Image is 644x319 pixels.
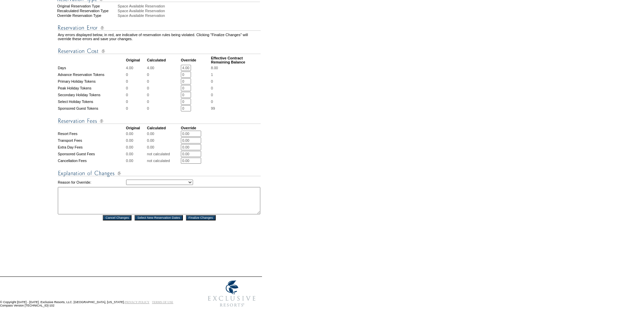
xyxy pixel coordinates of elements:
img: Reservation Errors [58,24,261,32]
td: 0.00 [147,131,180,137]
td: 0.00 [126,158,146,164]
td: not calculated [147,158,180,164]
div: Original Reservation Type [57,4,117,8]
td: Advance Reservation Tokens [58,72,125,78]
td: 0 [147,72,180,78]
td: Original [126,126,146,130]
td: Transport Fees [58,137,125,143]
td: 0.00 [147,144,180,150]
td: Peak Holiday Tokens [58,85,125,91]
img: Reservation Cost [58,47,261,55]
span: 8.00 [211,66,218,70]
td: 0 [147,99,180,105]
span: 0 [211,100,213,104]
td: 0 [126,99,146,105]
td: 0.00 [126,144,146,150]
td: Secondary Holiday Tokens [58,92,125,98]
span: 0 [211,93,213,97]
span: 0 [211,79,213,83]
td: Calculated [147,126,180,130]
td: Days [58,65,125,71]
td: 0 [147,78,180,84]
div: Space Available Reservation [118,14,261,18]
img: Exclusive Resorts [201,277,262,311]
td: Original [126,56,146,64]
td: 0 [126,85,146,91]
td: 0 [126,105,146,111]
td: Resort Fees [58,131,125,137]
td: Cancellation Fees [58,158,125,164]
td: 0.00 [147,137,180,143]
input: Select New Reservation Dates [135,215,183,220]
span: 0 [211,86,213,90]
td: Primary Holiday Tokens [58,78,125,84]
td: 4.00 [126,65,146,71]
td: 4.00 [147,65,180,71]
td: Reason for Override: [58,178,125,186]
a: TERMS OF USE [152,300,173,304]
td: 0 [147,85,180,91]
div: Override Reservation Type [57,14,117,18]
span: 99 [211,106,215,110]
td: Extra Day Fees [58,144,125,150]
td: 0 [126,78,146,84]
td: 0 [147,92,180,98]
img: Reservation Fees [58,117,261,125]
td: Select Holiday Tokens [58,99,125,105]
td: 0 [126,92,146,98]
span: 1 [211,73,213,77]
td: Sponsored Guest Fees [58,151,125,157]
td: not calculated [147,151,180,157]
td: Effective Contract Remaining Balance [211,56,261,64]
input: Finalize Changes [186,215,216,220]
td: Any errors displayed below, in red, are indicative of reservation rules being violated. Clicking ... [58,33,261,41]
td: 0 [126,72,146,78]
td: 0.00 [126,131,146,137]
div: Space Available Reservation [118,4,261,8]
input: Cancel Changes [103,215,132,220]
a: PRIVACY POLICY [125,300,149,304]
img: Explanation of Changes [58,169,261,178]
td: 0 [147,105,180,111]
td: 0.00 [126,137,146,143]
td: Override [181,126,210,130]
td: Sponsored Guest Tokens [58,105,125,111]
td: 0.00 [126,151,146,157]
td: Override [181,56,210,64]
div: Space Available Reservation [118,9,261,13]
div: Recalculated Reservation Type [57,9,117,13]
td: Calculated [147,56,180,64]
